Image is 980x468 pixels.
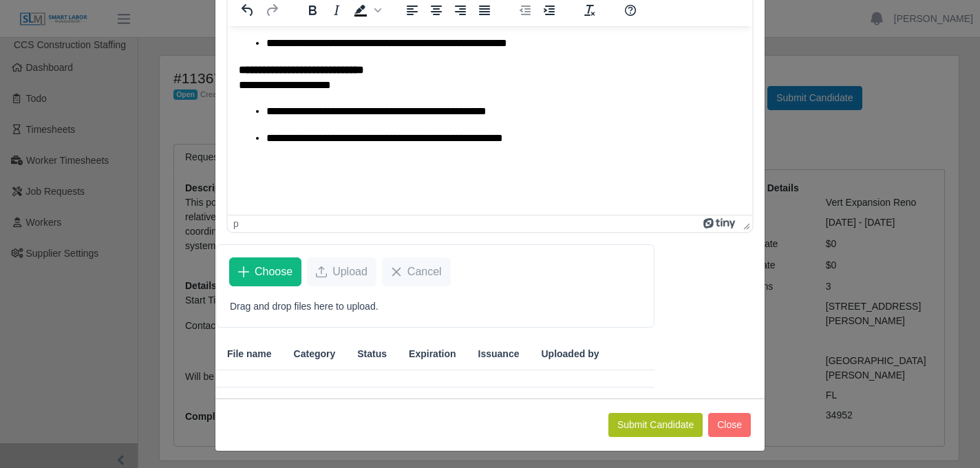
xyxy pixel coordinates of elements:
[478,347,520,361] span: Issuance
[255,264,292,280] span: Choose
[307,257,376,286] button: Upload
[407,264,442,280] span: Cancel
[608,413,703,437] button: Submit Candidate
[382,257,451,286] button: Cancel
[541,347,599,361] span: Uploaded by
[230,299,641,314] p: Drag and drop files here to upload.
[708,413,751,437] button: Close
[332,264,367,280] span: Upload
[227,347,272,361] span: File name
[229,257,301,286] button: Choose
[228,26,752,215] iframe: Rich Text Area
[409,347,456,361] span: Expiration
[357,347,387,361] span: Status
[703,218,738,229] a: Powered by Tiny
[294,347,336,361] span: Category
[233,218,239,229] div: p
[738,215,752,232] div: Press the Up and Down arrow keys to resize the editor.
